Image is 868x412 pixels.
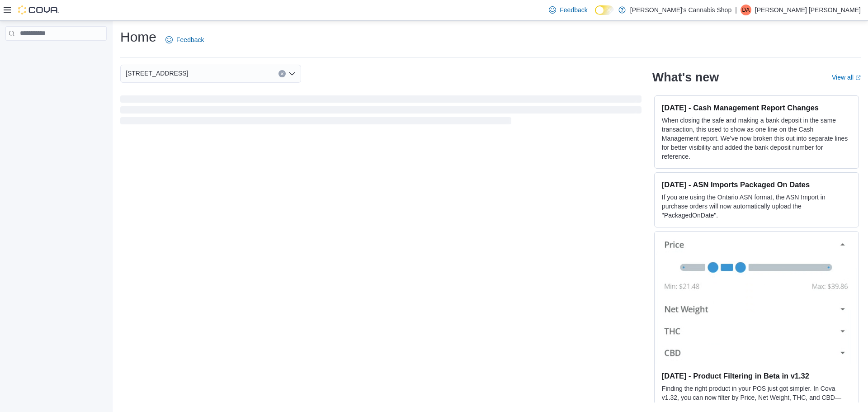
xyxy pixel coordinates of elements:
[18,5,59,14] img: Cova
[5,43,107,64] nav: Complex example
[662,180,851,189] h3: [DATE] - ASN Imports Packaged On Dates
[288,70,296,77] button: Open list of options
[652,70,719,85] h2: What's new
[742,5,750,15] span: DA
[278,70,286,77] button: Clear input
[662,116,851,161] p: When closing the safe and making a bank deposit in the same transaction, this used to show as one...
[662,103,851,112] h3: [DATE] - Cash Management Report Changes
[662,371,851,380] h3: [DATE] - Product Filtering in Beta in v1.32
[595,5,614,15] input: Dark Mode
[735,5,737,15] p: |
[120,97,642,126] span: Loading
[560,5,587,14] span: Feedback
[126,68,188,79] span: [STREET_ADDRESS]
[630,5,731,15] p: [PERSON_NAME]'s Cannabis Shop
[545,1,591,19] a: Feedback
[595,15,595,15] span: Dark Mode
[832,74,861,81] a: View allExternal link
[662,193,851,220] p: If you are using the Ontario ASN format, the ASN Import in purchase orders will now automatically...
[176,35,204,44] span: Feedback
[855,75,861,81] svg: External link
[755,5,861,15] p: [PERSON_NAME] [PERSON_NAME]
[162,31,208,49] a: Feedback
[120,28,156,46] h1: Home
[741,5,751,15] div: Dylan Ann McKinney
